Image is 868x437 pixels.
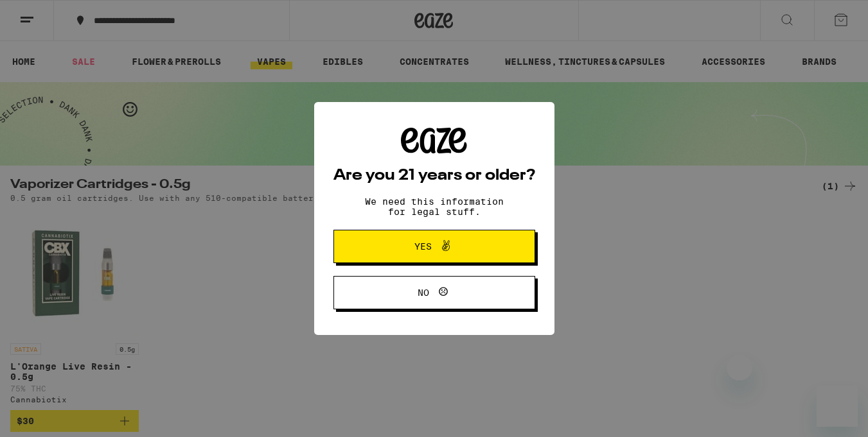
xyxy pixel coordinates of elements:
iframe: Button to launch messaging window [817,386,858,427]
button: No [333,276,535,309]
iframe: Close message [727,355,752,381]
p: We need this information for legal stuff. [354,196,515,217]
h2: Are you 21 years or older? [333,168,535,184]
span: No [418,288,429,297]
button: Yes [333,230,535,263]
span: Yes [414,242,432,251]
